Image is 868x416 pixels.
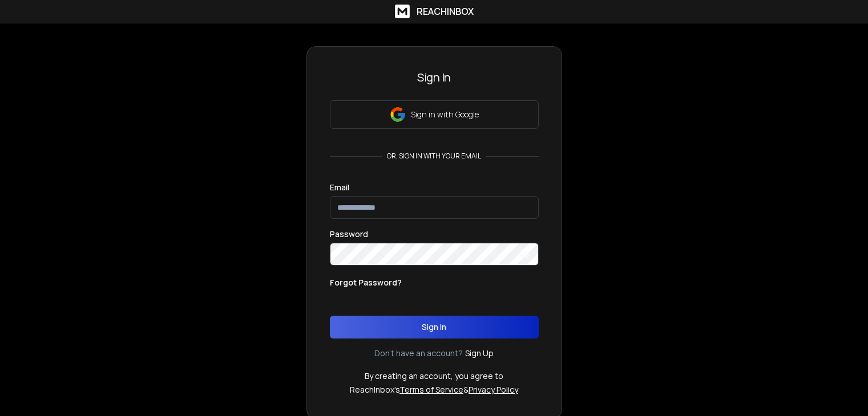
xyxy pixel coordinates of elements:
h1: ReachInbox [417,5,474,18]
a: ReachInbox [395,5,474,18]
p: Forgot Password? [330,277,402,288]
p: ReachInbox's & [350,384,518,395]
p: or, sign in with your email [382,152,486,161]
a: Privacy Policy [469,384,518,395]
p: Don't have an account? [374,348,463,359]
p: By creating an account, you agree to [365,370,503,382]
button: Sign In [330,316,539,338]
label: Email [330,183,349,191]
a: Sign Up [465,348,494,359]
a: Terms of Service [399,384,463,395]
label: Password [330,230,368,238]
button: Sign in with Google [330,100,539,129]
h3: Sign In [330,70,539,85]
p: Sign in with Google [411,109,479,120]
